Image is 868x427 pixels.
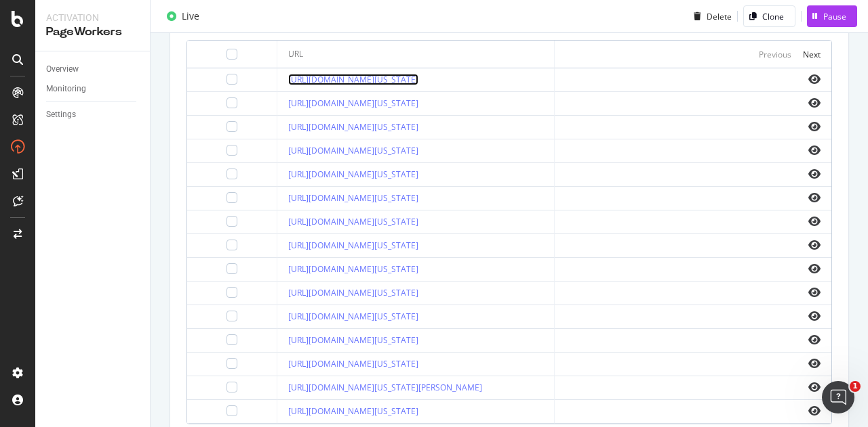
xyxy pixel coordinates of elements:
[288,168,418,180] a: [URL][DOMAIN_NAME][US_STATE]
[808,382,821,392] i: eye
[288,287,418,298] a: [URL][DOMAIN_NAME][US_STATE]
[808,405,821,416] i: eye
[808,263,821,274] i: eye
[288,240,418,251] a: [URL][DOMAIN_NAME][US_STATE]
[288,74,418,85] a: [URL][DOMAIN_NAME][US_STATE]
[707,10,732,22] div: Delete
[807,5,857,27] button: Pause
[808,358,821,369] i: eye
[46,62,79,76] div: Overview
[808,311,821,321] i: eye
[823,10,846,22] div: Pause
[808,168,821,179] i: eye
[288,48,303,60] div: URL
[762,10,784,22] div: Clone
[46,108,76,122] div: Settings
[808,334,821,345] i: eye
[288,405,418,417] a: [URL][DOMAIN_NAME][US_STATE]
[808,287,821,298] i: eye
[808,145,821,156] i: eye
[759,46,791,62] button: Previous
[288,192,418,204] a: [URL][DOMAIN_NAME][US_STATE]
[46,108,140,122] a: Settings
[743,5,795,27] button: Clone
[822,381,854,413] iframe: Intercom live chat
[288,382,482,393] a: [URL][DOMAIN_NAME][US_STATE][PERSON_NAME]
[288,358,418,369] a: [URL][DOMAIN_NAME][US_STATE]
[288,97,418,109] a: [URL][DOMAIN_NAME][US_STATE]
[808,97,821,108] i: eye
[808,216,821,227] i: eye
[850,381,861,392] span: 1
[808,192,821,203] i: eye
[288,263,418,275] a: [URL][DOMAIN_NAME][US_STATE]
[759,49,791,60] div: Previous
[808,240,821,250] i: eye
[808,121,821,132] i: eye
[803,49,821,60] div: Next
[803,46,821,62] button: Next
[288,121,418,133] a: [URL][DOMAIN_NAME][US_STATE]
[808,74,821,85] i: eye
[288,334,418,346] a: [URL][DOMAIN_NAME][US_STATE]
[46,82,140,96] a: Monitoring
[288,145,418,156] a: [URL][DOMAIN_NAME][US_STATE]
[46,82,86,96] div: Monitoring
[288,311,418,322] a: [URL][DOMAIN_NAME][US_STATE]
[46,24,139,40] div: PageWorkers
[182,9,199,23] div: Live
[46,11,139,24] div: Activation
[46,62,140,76] a: Overview
[688,5,732,27] button: Delete
[288,216,418,227] a: [URL][DOMAIN_NAME][US_STATE]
